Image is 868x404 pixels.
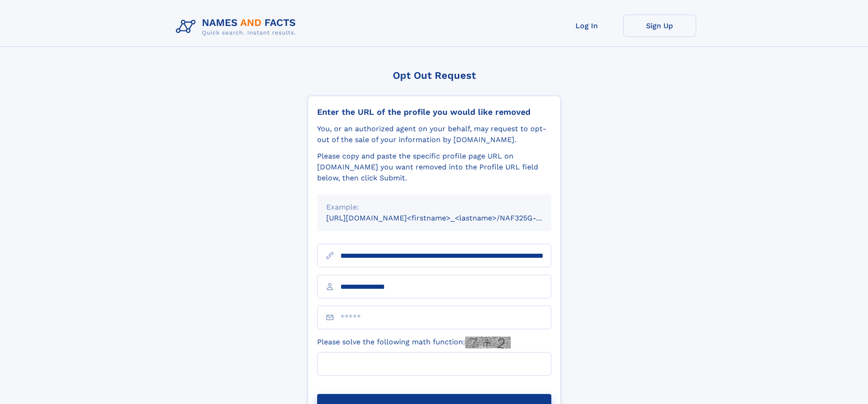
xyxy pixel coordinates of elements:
a: Log In [550,15,623,37]
img: Logo Names and Facts [172,15,303,39]
div: Please copy and paste the specific profile page URL on [DOMAIN_NAME] you want removed into the Pr... [317,151,551,184]
div: Example: [326,202,542,213]
label: Please solve the following math function: [317,337,511,348]
small: [URL][DOMAIN_NAME]<firstname>_<lastname>/NAF325G-xxxxxxxx [326,214,569,222]
div: You, or an authorized agent on your behalf, may request to opt-out of the sale of your informatio... [317,123,551,145]
a: Sign Up [623,15,696,37]
div: Opt Out Request [308,70,561,81]
div: Enter the URL of the profile you would like removed [317,107,551,117]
